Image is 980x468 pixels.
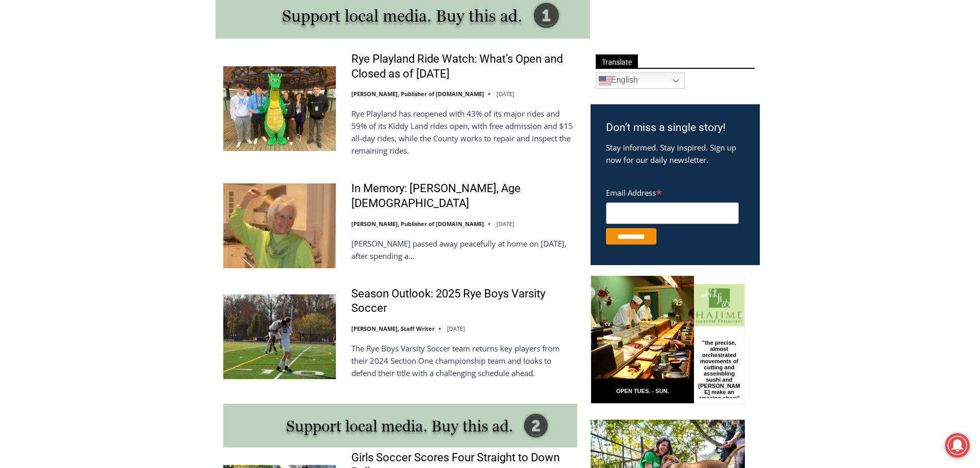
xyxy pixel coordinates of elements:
a: In Memory: [PERSON_NAME], Age [DEMOGRAPHIC_DATA] [351,181,577,211]
label: Email Address [606,182,739,201]
img: en [599,74,611,87]
time: [DATE] [496,220,514,228]
p: The Rye Boys Varsity Soccer team returns key players from their 2024 Section One championship tea... [351,342,577,379]
img: In Memory: Barbara de Frondeville, Age 88 [223,183,336,268]
a: [PERSON_NAME], Publisher of [DOMAIN_NAME] [351,90,484,98]
span: Intern @ [DOMAIN_NAME] [269,102,477,125]
img: Rye Playland Ride Watch: What’s Open and Closed as of Thursday, September 4, 2025 [223,66,336,151]
div: "the precise, almost orchestrated movements of cutting and assembling sushi and [PERSON_NAME] mak... [106,64,151,123]
p: Stay informed. Stay inspired. Sign up now for our daily newsletter. [606,141,744,166]
p: Rye Playland has reopened with 43% of its major rides and 59% of its Kiddy Land rides open, with ... [351,107,577,157]
span: Open Tues. - Sun. [PHONE_NUMBER] [3,106,101,145]
img: Season Outlook: 2025 Rye Boys Varsity Soccer [223,294,336,379]
p: [PERSON_NAME] passed away peacefully at home on [DATE], after spending a… [351,237,577,262]
a: [PERSON_NAME], Staff Writer [351,325,435,332]
time: [DATE] [496,90,514,98]
a: English [596,72,685,89]
a: Rye Playland Ride Watch: What’s Open and Closed as of [DATE] [351,52,577,81]
div: "[PERSON_NAME] and I covered the [DATE] Parade, which was a really eye opening experience as I ha... [260,1,486,100]
a: Intern @ [DOMAIN_NAME] [247,100,498,128]
time: [DATE] [447,325,465,332]
a: Season Outlook: 2025 Rye Boys Varsity Soccer [351,287,577,316]
a: [PERSON_NAME], Publisher of [DOMAIN_NAME] [351,220,484,228]
a: Open Tues. - Sun. [PHONE_NUMBER] [1,103,103,128]
img: support local media, buy this ad [223,404,577,447]
span: Translate [596,54,638,68]
h3: Don’t miss a single story! [606,120,744,136]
